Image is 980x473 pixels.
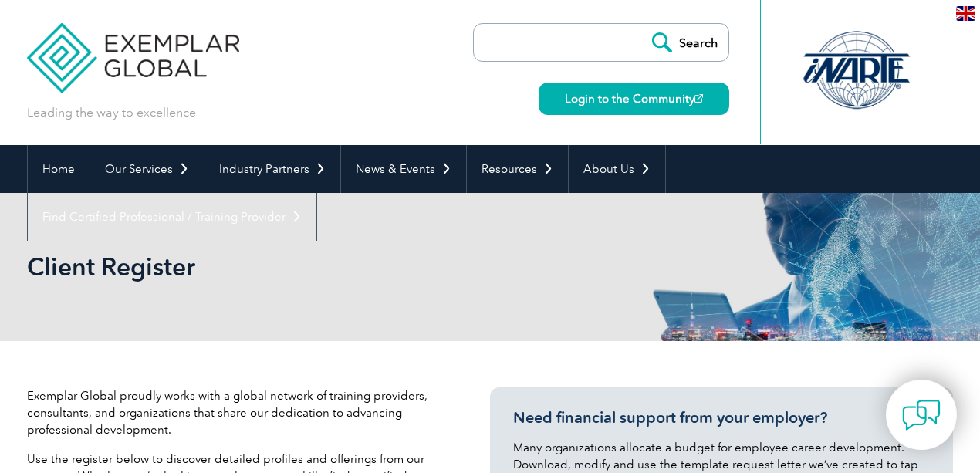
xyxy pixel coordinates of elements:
[27,255,675,279] h2: Client Register
[694,94,703,103] img: open_square.png
[569,145,665,193] a: About Us
[28,193,316,241] a: Find Certified Professional / Training Provider
[204,145,340,193] a: Industry Partners
[27,387,444,438] p: Exemplar Global proudly works with a global network of training providers, consultants, and organ...
[341,145,466,193] a: News & Events
[513,408,930,427] h3: Need financial support from your employer?
[956,6,975,21] img: en
[644,24,728,61] input: Search
[90,145,204,193] a: Our Services
[902,396,941,434] img: contact-chat.png
[28,145,90,193] a: Home
[539,83,729,115] a: Login to the Community
[467,145,568,193] a: Resources
[27,104,196,121] p: Leading the way to excellence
